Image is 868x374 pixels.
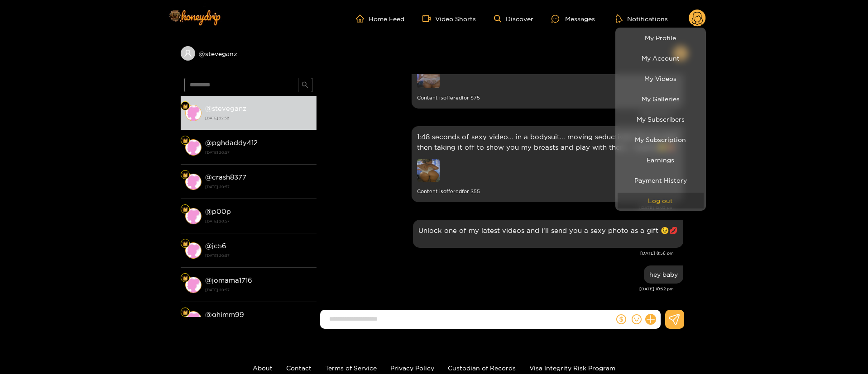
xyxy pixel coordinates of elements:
a: My Subscription [618,132,704,147]
a: My Account [618,50,704,66]
a: My Videos [618,71,704,86]
button: Log out [618,193,704,208]
a: Earnings [618,152,704,168]
a: Payment History [618,172,704,188]
a: My Profile [618,30,704,46]
a: My Galleries [618,91,704,107]
a: My Subscribers [618,111,704,127]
